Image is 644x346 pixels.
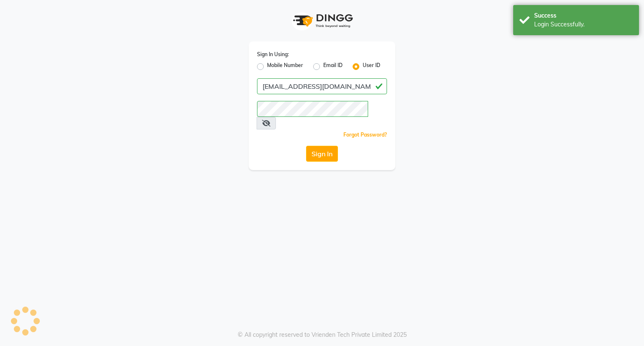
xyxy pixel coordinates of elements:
label: User ID [363,62,380,72]
input: Username [257,78,387,94]
label: Sign In Using: [257,51,289,58]
label: Email ID [323,62,343,72]
label: Mobile Number [267,62,303,72]
input: Username [257,101,368,117]
img: logo1.svg [288,8,356,33]
a: Forgot Password? [343,132,387,138]
button: Sign In [306,146,338,162]
div: Success [534,11,633,20]
div: Login Successfully. [534,20,633,29]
